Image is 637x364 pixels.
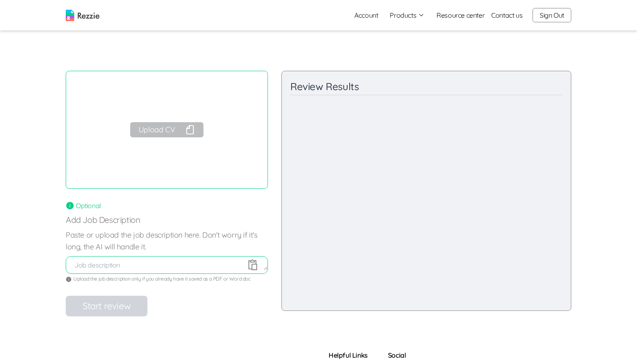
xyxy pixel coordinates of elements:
a: Contact us [491,10,522,20]
img: logo [66,10,99,21]
label: Paste or upload the job description here. Don't worry if it's long, the AI will handle it. [66,229,268,253]
button: Start review [66,296,147,316]
div: Optional [66,201,268,211]
button: Products [390,10,425,20]
a: Account [348,7,385,24]
h5: Helpful Links [329,350,368,360]
a: Resource center [436,10,484,20]
div: Review Results [290,80,562,95]
h5: Social [388,350,419,360]
p: Add Job Description [66,214,268,226]
button: Upload CV [130,122,203,137]
button: Sign Out [533,8,571,22]
div: Upload the job description only if you already have it saved as a PDF or Word doc [66,276,268,282]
